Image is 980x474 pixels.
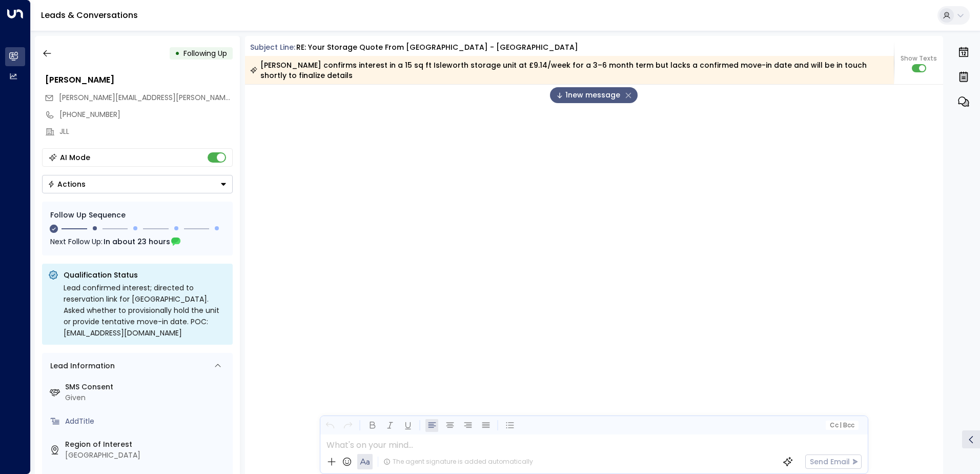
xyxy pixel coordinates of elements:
[47,361,115,371] div: Lead Information
[550,87,638,103] div: 1new message
[296,42,578,53] div: RE: Your storage quote from [GEOGRAPHIC_DATA] - [GEOGRAPHIC_DATA]
[825,421,858,430] button: Cc|Bcc
[50,210,224,221] div: Follow Up Sequence
[50,236,224,247] div: Next Follow Up:
[64,270,227,280] p: Qualification Status
[65,382,229,392] label: SMS Consent
[65,439,229,450] label: Region of Interest
[42,175,233,193] div: Button group with a nested menu
[65,450,229,461] div: [GEOGRAPHIC_DATA]
[59,92,233,103] span: david.jubb@jll.com
[64,282,227,339] div: Lead confirmed interest; directed to reservation link for [GEOGRAPHIC_DATA]. Asked whether to pro...
[840,422,842,429] span: |
[59,109,233,120] div: [PHONE_NUMBER]
[175,44,180,63] div: •
[323,419,336,432] button: Undo
[829,422,854,429] span: Cc Bcc
[183,48,227,58] span: Following Up
[41,9,138,21] a: Leads & Conversations
[556,90,620,101] span: 1 new message
[250,42,295,52] span: Subject Line:
[59,126,233,137] div: JLL
[45,74,233,86] div: [PERSON_NAME]
[59,92,290,103] span: [PERSON_NAME][EMAIL_ADDRESS][PERSON_NAME][DOMAIN_NAME]
[250,60,888,81] div: [PERSON_NAME] confirms interest in a 15 sq ft Isleworth storage unit at £9.14/week for a 3–6 mont...
[48,180,86,189] div: Actions
[901,54,937,63] span: Show Texts
[104,236,170,247] span: In about 23 hours
[60,152,90,163] div: AI Mode
[383,457,533,466] div: The agent signature is added automatically
[42,175,233,193] button: Actions
[65,392,229,403] div: Given
[341,419,354,432] button: Redo
[65,416,229,427] div: AddTitle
